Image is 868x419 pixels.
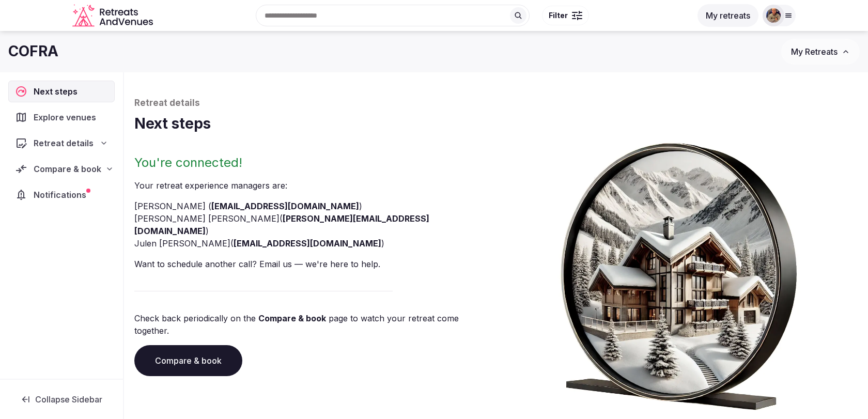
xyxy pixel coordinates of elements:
[698,10,758,21] a: My retreats
[134,179,492,192] p: Your retreat experience manager s are :
[8,81,115,102] a: Next steps
[134,154,492,171] h2: You're connected!
[134,213,429,236] a: [PERSON_NAME][EMAIL_ADDRESS][DOMAIN_NAME]
[34,163,101,175] span: Compare & book
[542,6,589,25] button: Filter
[258,313,326,323] a: Compare & book
[8,388,115,411] button: Collapse Sidebar
[8,106,115,128] a: Explore venues
[34,85,82,98] span: Next steps
[8,41,58,61] h1: COFRA
[698,4,758,27] button: My retreats
[134,114,858,134] h1: Next steps
[134,237,492,250] li: Julen [PERSON_NAME] ( )
[134,345,242,376] a: Compare & book
[134,258,492,270] p: Want to schedule another call? Email us — we're here to help.
[781,39,860,65] button: My Retreats
[791,46,838,57] span: My Retreats
[134,200,492,212] li: [PERSON_NAME] ( )
[549,10,568,21] span: Filter
[34,111,100,123] span: Explore venues
[766,8,781,23] img: julen
[34,189,90,201] span: Notifications
[72,4,155,27] a: Visit the homepage
[72,4,155,27] svg: Retreats and Venues company logo
[35,394,102,405] span: Collapse Sidebar
[134,97,858,110] p: Retreat details
[134,312,492,337] p: Check back periodically on the page to watch your retreat come together.
[34,137,94,149] span: Retreat details
[211,201,359,211] a: [EMAIL_ADDRESS][DOMAIN_NAME]
[234,238,381,249] a: [EMAIL_ADDRESS][DOMAIN_NAME]
[541,134,816,410] img: Winter chalet retreat in picture frame
[8,184,115,206] a: Notifications
[134,212,492,237] li: [PERSON_NAME] [PERSON_NAME] ( )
